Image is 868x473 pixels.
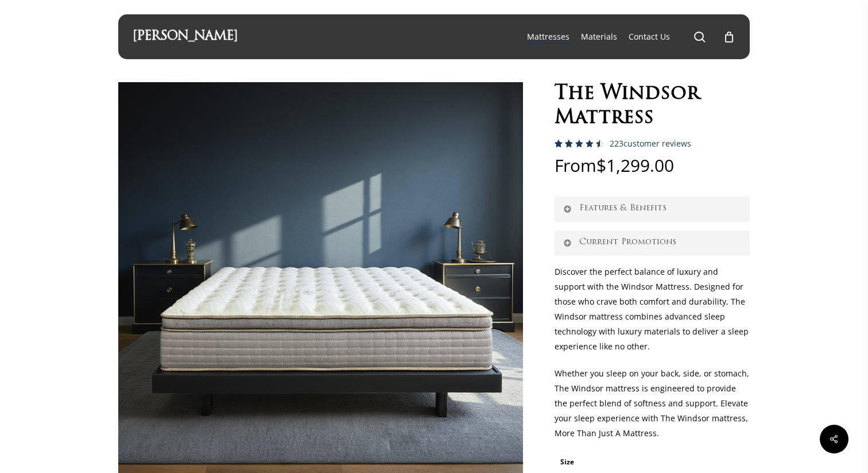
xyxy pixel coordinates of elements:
a: 223customer reviews [610,139,691,148]
div: Rated 4.59 out of 5 [555,140,604,148]
p: Whether you sleep on your back, side, or stomach, The Windsor mattress is engineered to provide t... [555,366,750,453]
a: Contact Us [629,31,670,43]
span: $ [596,153,606,177]
p: Discover the perfect balance of luxury and support with the Windsor Mattress. Designed for those ... [555,264,750,366]
h1: The Windsor Mattress [555,82,750,130]
span: Rated out of 5 based on customer ratings [555,140,600,196]
span: 223 [555,140,573,159]
a: Mattresses [527,31,569,43]
a: [PERSON_NAME] [133,30,238,43]
label: Size [560,457,574,467]
span: 223 [610,138,623,149]
a: Current Promotions [555,230,750,256]
p: From [555,157,750,197]
a: Features & Benefits [555,197,750,222]
bdi: 1,299.00 [596,153,674,177]
a: Materials [581,31,617,43]
nav: Main Menu [521,14,735,59]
